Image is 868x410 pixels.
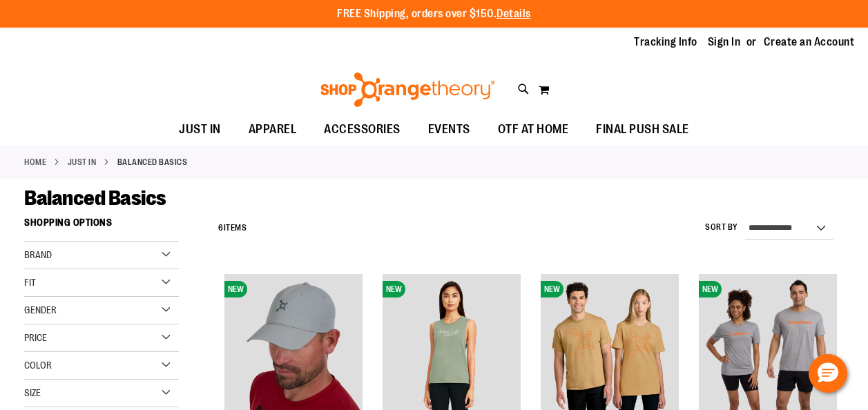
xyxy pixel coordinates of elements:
span: Brand [24,249,52,260]
a: APPAREL [235,114,311,146]
span: OTF AT HOME [498,114,569,145]
a: ACCESSORIES [310,114,414,146]
span: NEW [699,281,722,297]
label: Sort By [705,222,738,233]
span: Gender [24,304,57,315]
span: NEW [224,281,247,297]
strong: Balanced Basics [117,156,188,168]
span: APPAREL [249,114,297,145]
span: Color [24,360,52,371]
p: FREE Shipping, orders over $150. [337,6,531,22]
span: 6 [218,223,224,233]
span: ACCESSORIES [324,114,401,145]
strong: Shopping Options [24,211,179,242]
a: Sign In [708,35,741,50]
span: NEW [383,281,405,297]
a: Tracking Info [634,35,697,50]
span: Size [24,387,41,398]
a: FINAL PUSH SALE [582,114,703,146]
span: Price [24,332,47,343]
a: JUST IN [165,114,235,145]
span: EVENTS [428,114,470,145]
a: OTF AT HOME [484,114,583,146]
span: JUST IN [179,114,221,145]
img: Shop Orangetheory [318,72,497,107]
span: Fit [24,277,36,288]
a: Home [24,156,46,168]
h2: Items [218,217,247,239]
a: Details [496,8,531,20]
button: Hello, have a question? Let’s chat. [809,354,847,393]
a: JUST IN [68,156,97,168]
span: Balanced Basics [24,186,166,210]
a: EVENTS [414,114,484,146]
a: Create an Account [764,35,855,50]
span: FINAL PUSH SALE [596,114,689,145]
span: NEW [541,281,563,297]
